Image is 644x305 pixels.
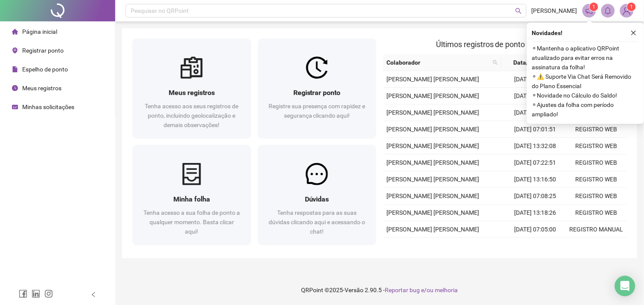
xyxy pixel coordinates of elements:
[593,4,596,10] span: 1
[566,221,627,238] td: REGISTRO MANUAL
[566,171,627,188] td: REGISTRO WEB
[505,88,566,104] td: [DATE] 07:06:54
[132,38,251,138] a: Meus registrosTenha acesso aos seus registros de ponto, incluindo geolocalização e demais observa...
[386,159,479,166] span: [PERSON_NAME] [PERSON_NAME]
[566,121,627,138] td: REGISTRO WEB
[305,195,329,203] span: Dúvidas
[505,238,566,255] td: [DATE] 13:08:47
[12,29,18,35] span: home
[515,8,522,14] span: search
[12,66,18,72] span: file
[169,89,215,97] span: Meus registros
[44,290,53,298] span: instagram
[22,104,74,110] span: Minhas solicitações
[386,226,479,233] span: [PERSON_NAME] [PERSON_NAME]
[269,103,365,119] span: Registre sua presença com rapidez e segurança clicando aqui!
[258,145,377,245] a: DúvidasTenha respostas para as suas dúvidas clicando aqui e acessando o chat!
[566,188,627,204] td: REGISTRO WEB
[505,121,566,138] td: [DATE] 07:01:51
[627,3,636,11] sup: Atualize o seu contato no menu Meus Dados
[12,85,18,91] span: clock-circle
[566,138,627,154] td: REGISTRO WEB
[386,209,479,216] span: [PERSON_NAME] [PERSON_NAME]
[505,188,566,204] td: [DATE] 07:08:25
[258,38,377,138] a: Registrar pontoRegistre sua presença com rapidez e segurança clicando aqui!
[32,290,40,298] span: linkedin
[532,44,639,72] span: ⚬ Mantenha o aplicativo QRPoint atualizado para evitar erros na assinatura da folha!
[173,195,210,203] span: Minha folha
[493,60,498,65] span: search
[12,104,18,110] span: schedule
[532,100,639,119] span: ⚬ Ajustes da folha com período ampliado!
[145,103,238,128] span: Tenha acesso aos seus registros de ponto, incluindo geolocalização e demais observações!
[22,85,61,92] span: Meus registros
[505,58,550,67] span: Data/Hora
[386,109,479,116] span: [PERSON_NAME] [PERSON_NAME]
[585,7,593,15] span: notification
[532,72,639,91] span: ⚬ ⚠️ Suporte Via Chat Será Removido do Plano Essencial
[532,28,563,38] span: Novidades !
[566,204,627,221] td: REGISTRO WEB
[505,104,566,121] td: [DATE] 13:09:02
[566,238,627,255] td: REGISTRO WEB
[505,204,566,221] td: [DATE] 13:18:26
[631,30,637,36] span: close
[386,92,479,99] span: [PERSON_NAME] [PERSON_NAME]
[385,287,458,293] span: Reportar bug e/ou melhoria
[590,3,598,11] sup: 1
[386,58,489,67] span: Colaborador
[532,6,577,15] span: [PERSON_NAME]
[386,192,479,199] span: [PERSON_NAME] [PERSON_NAME]
[505,71,566,88] td: [DATE] 13:16:57
[91,292,97,298] span: left
[143,209,240,235] span: Tenha acesso a sua folha de ponto a qualquer momento. Basta clicar aqui!
[386,76,479,83] span: [PERSON_NAME] [PERSON_NAME]
[532,91,639,100] span: ⚬ Novidade no Cálculo do Saldo!
[505,221,566,238] td: [DATE] 07:05:00
[293,89,341,97] span: Registrar ponto
[491,56,500,69] span: search
[505,171,566,188] td: [DATE] 13:16:50
[115,275,644,305] footer: QRPoint © 2025 - 2.90.5 -
[436,40,574,49] span: Últimos registros de ponto sincronizados
[505,138,566,154] td: [DATE] 13:32:08
[505,154,566,171] td: [DATE] 07:22:51
[630,4,633,10] span: 1
[386,126,479,133] span: [PERSON_NAME] [PERSON_NAME]
[22,28,57,35] span: Página inicial
[501,54,561,71] th: Data/Hora
[269,209,365,235] span: Tenha respostas para as suas dúvidas clicando aqui e acessando o chat!
[132,145,251,245] a: Minha folhaTenha acesso a sua folha de ponto a qualquer momento. Basta clicar aqui!
[386,176,479,183] span: [PERSON_NAME] [PERSON_NAME]
[345,287,364,293] span: Versão
[615,276,635,296] div: Open Intercom Messenger
[19,290,27,298] span: facebook
[386,142,479,149] span: [PERSON_NAME] [PERSON_NAME]
[22,47,64,54] span: Registrar ponto
[604,7,612,15] span: bell
[566,154,627,171] td: REGISTRO WEB
[621,4,633,17] img: 91068
[22,66,68,73] span: Espelho de ponto
[12,47,18,53] span: environment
